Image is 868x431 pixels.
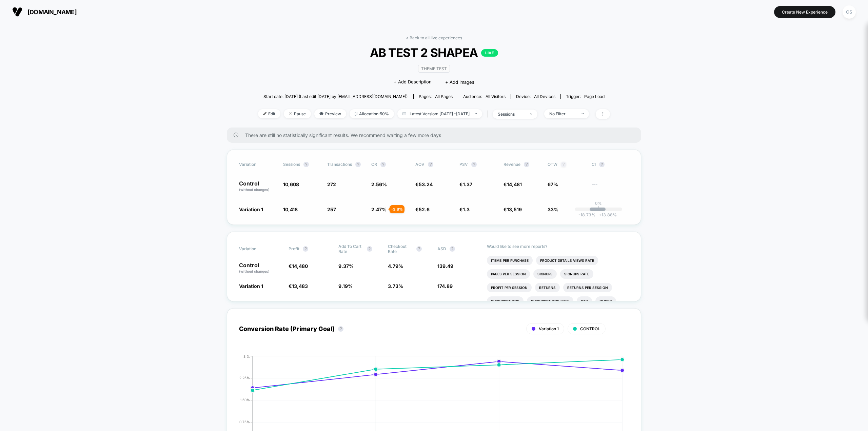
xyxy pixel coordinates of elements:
span: € [415,207,430,212]
div: CS [843,5,856,19]
span: Checkout Rate [388,244,413,254]
span: 10,608 [283,181,299,187]
button: [DOMAIN_NAME] [10,6,79,17]
span: 53.24 [419,181,433,187]
li: Product Details Views Rate [536,256,598,265]
span: Variation 1 [539,326,559,331]
span: 14,481 [507,181,522,187]
span: € [504,207,522,212]
li: Signups Rate [560,269,593,279]
img: end [530,113,532,115]
button: ? [303,162,309,167]
img: calendar [402,112,406,115]
p: 0% [595,201,602,206]
p: Would like to see more reports? [487,244,629,249]
span: 257 [327,207,336,212]
span: Preview [314,109,346,118]
span: + Add Images [445,79,474,85]
span: Edit [258,109,280,118]
span: --- [592,182,629,192]
span: Profit [289,246,299,251]
span: Revenue [504,162,520,167]
span: 1.37 [463,181,472,187]
span: € [459,207,470,212]
span: (without changes) [239,269,270,273]
span: € [289,283,308,289]
span: Sessions [283,162,300,167]
span: Add To Cart Rate [338,244,363,254]
span: Variation [239,244,276,254]
span: € [289,263,308,269]
span: 139.49 [437,263,453,269]
button: ? [599,162,605,167]
span: Theme Test [418,65,450,73]
span: 9.19 % [338,283,353,289]
span: Allocation: 50% [350,109,394,118]
button: ? [380,162,386,167]
span: Page Load [584,94,605,99]
span: Transactions [327,162,352,167]
span: 10,418 [283,207,298,212]
button: ? [303,246,308,252]
button: CS [841,5,858,19]
span: 4.79 % [388,263,403,269]
li: Signups [533,269,557,279]
span: Latest Version: [DATE] - [DATE] [397,109,482,118]
img: rebalance [355,112,357,116]
img: end [581,113,584,114]
span: There are still no statistically significant results. We recommend waiting a few more days [245,132,628,138]
span: all devices [534,94,555,99]
span: 67% [548,181,558,187]
li: Items Per Purchase [487,256,533,265]
span: AOV [415,162,425,167]
p: LIVE [481,49,498,57]
span: AB TEST 2 SHAPEA [276,45,592,60]
button: ? [338,326,343,332]
tspan: 3 % [243,354,250,358]
div: Trigger: [566,94,605,99]
button: ? [428,162,433,167]
li: Subscriptions Rate [527,296,573,306]
span: [DOMAIN_NAME] [27,8,77,16]
p: Control [239,181,276,192]
button: ? [367,246,372,252]
button: ? [355,162,361,167]
img: end [475,113,477,114]
span: CONTROL [580,326,600,331]
div: Audience: [463,94,506,99]
img: Visually logo [12,7,22,17]
span: All Visitors [486,94,506,99]
tspan: 0.75% [239,420,250,424]
span: CI [592,162,629,167]
div: Pages: [419,94,453,99]
button: ? [561,162,566,167]
li: Subscriptions [487,296,524,306]
li: Ctr [577,296,592,306]
button: ? [416,246,422,252]
span: -18.73 % [578,212,595,217]
div: No Filter [549,111,576,116]
span: 9.37 % [338,263,354,269]
span: 52.6 [419,207,430,212]
span: (without changes) [239,188,270,192]
span: CR [371,162,377,167]
span: | [486,109,493,119]
span: Pause [284,109,311,118]
span: Variation 1 [239,283,263,289]
span: 13,483 [292,283,308,289]
span: 33% [548,207,558,212]
span: 3.73 % [388,283,403,289]
span: 272 [327,181,336,187]
li: Returns [535,283,560,292]
div: - 3.8 % [390,205,405,213]
div: sessions [498,112,525,117]
p: Control [239,262,282,274]
li: Pages Per Session [487,269,530,279]
span: ASD [437,246,446,251]
span: 174.89 [437,283,453,289]
span: 14,480 [292,263,308,269]
a: < Back to all live experiences [406,35,462,40]
button: ? [450,246,455,252]
span: € [504,181,522,187]
span: 2.56 % [371,181,387,187]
